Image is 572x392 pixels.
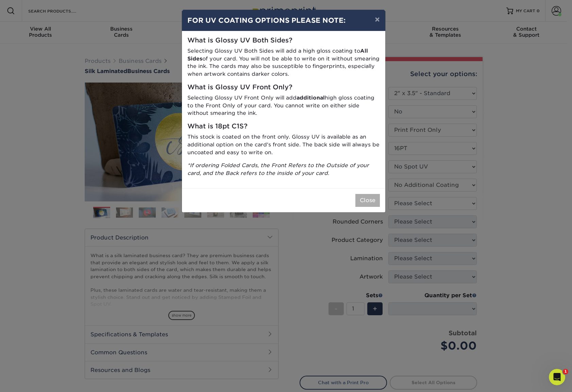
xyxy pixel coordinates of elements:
[187,47,380,78] p: Selecting Glossy UV Both Sides will add a high gloss coating to of your card. You will not be abl...
[563,369,568,374] span: 1
[187,84,380,91] h5: What is Glossy UV Front Only?
[187,15,380,25] h4: FOR UV COATING OPTIONS PLEASE NOTE:
[549,369,565,385] iframe: Intercom live chat
[187,162,369,176] i: *If ordering Folded Cards, the Front Refers to the Outside of your card, and the Back refers to t...
[187,48,368,62] strong: All Sides
[297,94,325,101] strong: additional
[187,133,380,156] p: This stock is coated on the front only. Glossy UV is available as an additional option on the car...
[355,194,380,207] button: Close
[187,94,380,117] p: Selecting Glossy UV Front Only will add high gloss coating to the Front Only of your card. You ca...
[187,37,380,44] h5: What is Glossy UV Both Sides?
[187,123,380,130] h5: What is 18pt C1S?
[369,10,385,29] button: ×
